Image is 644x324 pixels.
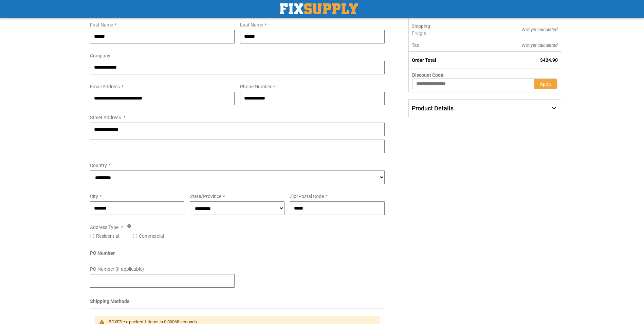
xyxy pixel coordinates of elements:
label: Commercial [139,233,164,239]
span: Freight [412,30,473,36]
button: Apply [534,78,557,89]
span: State/Province [190,194,221,199]
span: Zip/Postal Code [290,194,324,199]
span: Country [90,163,107,168]
span: Phone Number [240,84,272,89]
span: PO Number (if applicable) [90,266,144,272]
span: $424.90 [540,57,558,63]
span: First Name [90,22,113,28]
th: Tax [409,39,476,52]
img: Fix Industrial Supply [280,3,358,14]
span: Street Address [90,115,121,120]
span: Email Address [90,84,120,89]
a: store logo [280,3,358,14]
span: Not yet calculated [522,42,558,48]
label: Residential [96,233,119,239]
span: Address Type [90,224,118,230]
span: Product Details [412,105,454,112]
span: Discount Code: [412,72,445,78]
strong: Order Total [412,57,436,63]
span: Apply [540,81,552,87]
span: City [90,194,98,199]
span: Shipping [412,23,430,29]
span: Last Name [240,22,263,28]
div: PO Number [90,250,385,260]
div: Shipping Methods [90,298,385,308]
span: Not yet calculated [522,27,558,32]
span: Company [90,53,110,58]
